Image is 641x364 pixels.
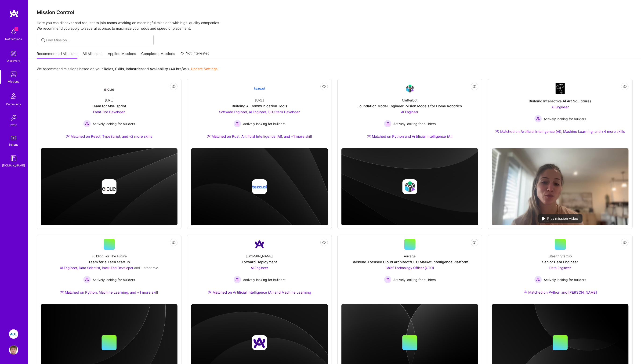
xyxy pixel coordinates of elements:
[134,266,158,270] span: and 1 other role
[9,345,18,355] img: User Avatar
[232,104,287,108] div: Building AI Communication Tools
[2,163,25,168] div: [DOMAIN_NAME]
[83,120,91,127] img: Actively looking for builders
[10,123,17,127] div: Invite
[41,239,177,300] a: Building For The FutureTeam for a Tech StartupAI Engineer, Data Scientist, Back-End Developer and...
[207,134,312,139] div: Matched on Rust, Artificial Intelligence (AI), and +1 more skill
[492,239,629,300] a: Stealth StartupSenior Data EngineerData Engineer Actively looking for buildersActively looking fo...
[141,51,175,59] a: Completed Missions
[251,266,268,270] span: AI Engineer
[6,102,21,107] div: Community
[542,217,546,220] img: play
[9,27,18,36] img: bell
[191,67,217,71] a: Update Settings
[322,85,326,88] i: icon EyeClosed
[8,329,19,339] a: ADL: Technology Modernization Sprint 1
[401,110,419,114] span: AI Engineer
[341,83,478,144] a: Company LogoClutterbotFoundation Model Engineer -Vision Models for Home RoboticsAI Engineer Activ...
[93,121,135,126] span: Actively looking for builders
[60,290,158,295] div: Matched on Python, Machine Learning, and +1 more skill
[102,179,117,194] img: Company logo
[524,290,597,295] div: Matched on Python and [PERSON_NAME]
[37,20,633,31] p: Here you can discover and request to join teams working on meaningful missions with high-quality ...
[37,9,633,15] h3: Mission Control
[60,266,134,270] span: AI Engineer, Data Scientist, Back-End Developer
[8,90,19,102] img: Community
[322,241,326,244] i: icon EyeClosed
[243,277,285,282] span: Actively looking for builders
[93,110,125,114] span: Front-End Developer
[115,67,124,71] b: Skills
[9,329,18,339] img: ADL: Technology Modernization Sprint 1
[172,85,176,88] i: icon EyeClosed
[108,51,136,59] a: Applied Missions
[11,136,16,140] img: tokens
[367,134,453,139] div: Matched on Python and Artificial Intelligence (AI)
[83,276,91,283] img: Actively looking for builders
[208,290,311,295] div: Matched on Artificial Intelligence (AI) and Machine Learning
[367,134,371,138] img: Ateam Purple Icon
[66,134,70,138] img: Ateam Purple Icon
[40,37,46,43] i: icon SearchGrey
[254,83,265,94] img: Company Logo
[234,120,241,127] img: Actively looking for builders
[83,51,103,59] a: All Missions
[538,214,583,223] div: Play mission video
[60,290,64,294] img: Ateam Purple Icon
[172,241,176,244] i: icon EyeClosed
[242,259,277,264] div: Forward Deployment
[8,79,19,84] div: Missions
[7,58,20,63] div: Discovery
[9,113,18,123] img: Invite
[358,104,462,108] div: Foundation Model Engineer -Vision Models for Home Robotics
[104,67,113,71] b: Roles
[91,254,127,259] div: Building For The Future
[9,142,18,147] div: Tokens
[550,266,571,270] span: Data Engineer
[402,179,417,194] img: Company logo
[9,9,19,18] img: logo
[254,239,265,250] img: Company Logo
[393,121,436,126] span: Actively looking for builders
[9,49,18,58] img: discovery
[495,129,499,133] img: Ateam Purple Icon
[542,259,578,264] div: Senior Data Engineer
[552,105,569,109] span: AI Engineer
[9,70,18,79] img: teamwork
[402,98,418,103] div: Clutterbot
[14,27,18,31] span: 2
[37,66,217,71] p: We recommend missions based on your , , and .
[234,276,241,283] img: Actively looking for builders
[37,51,77,59] a: Recommended Missions
[243,121,285,126] span: Actively looking for builders
[351,259,468,264] div: Backend-Focused Cloud Architect/CTO Market Intelligence Platform
[544,116,586,121] span: Actively looking for builders
[473,85,476,88] i: icon EyeClosed
[191,148,328,226] img: cover
[384,120,391,127] img: Actively looking for builders
[8,345,19,355] a: User Avatar
[105,98,113,103] div: [URL]
[150,67,189,71] b: Availability (40 hrs/wk)
[386,266,434,270] span: Chief Technology Officer (CTO)
[246,254,273,259] div: [DOMAIN_NAME]
[88,259,130,264] div: Team for a Tech Startup
[492,148,629,225] img: No Mission
[207,134,211,138] img: Ateam Purple Icon
[549,254,572,259] div: Stealth Startup
[495,129,625,134] div: Matched on Artificial Intelligence (AI), Machine Learning, and +4 more skills
[191,83,328,144] a: Company Logo[URL]Building AI Communication ToolsSoftware Engineer, AI Engineer, Full-Stack Develo...
[544,277,586,282] span: Actively looking for builders
[126,67,143,71] b: Industries
[492,83,629,144] a: Company LogoBuilding Interactive AI Art SculpturesAI Engineer Actively looking for buildersActive...
[255,98,264,103] div: [URL]
[524,290,527,294] img: Ateam Purple Icon
[556,83,565,94] img: Company Logo
[623,241,627,244] i: icon EyeClosed
[534,276,542,283] img: Actively looking for builders
[384,276,391,283] img: Actively looking for builders
[404,83,416,94] img: Company Logo
[46,38,150,43] input: Find Mission...
[41,148,177,226] img: cover
[252,335,267,350] img: Company logo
